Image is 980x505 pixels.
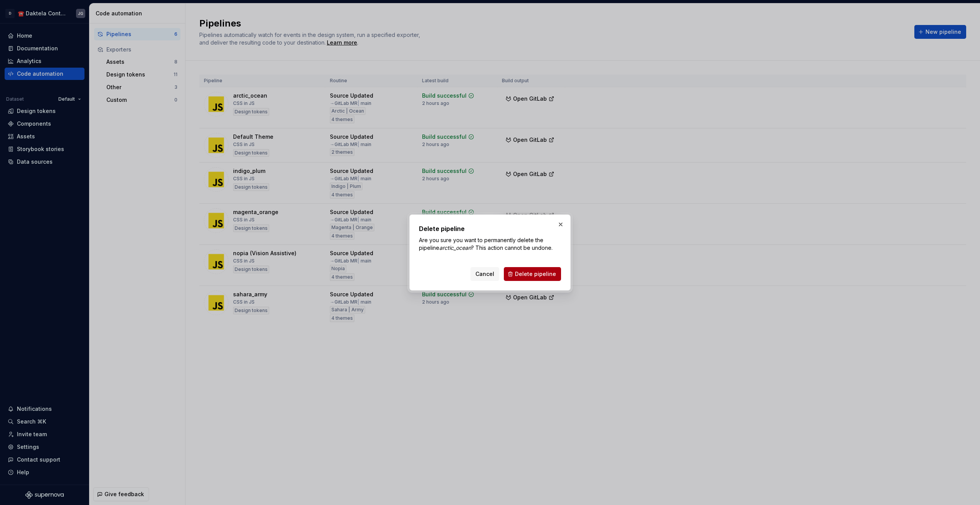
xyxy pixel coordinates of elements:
[475,270,494,278] span: Cancel
[470,267,499,281] button: Cancel
[419,236,561,252] p: Are you sure you want to permanently delete the pipeline ? This action cannot be undone.
[504,267,561,281] button: Delete pipeline
[515,270,556,278] span: Delete pipeline
[439,244,471,251] i: arctic_ocean
[419,224,561,233] h2: Delete pipeline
